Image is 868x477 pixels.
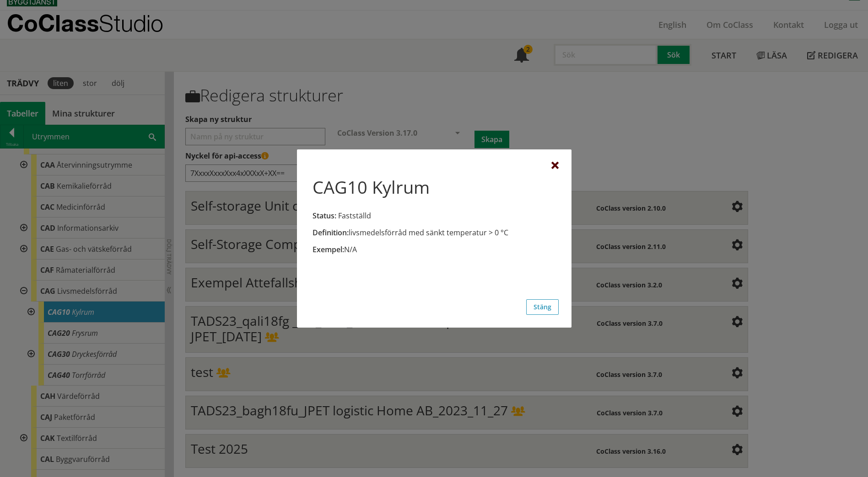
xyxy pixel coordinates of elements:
[338,211,371,221] span: Fastställd
[526,299,559,315] button: Stäng
[313,228,555,238] div: livsmedelsförråd med sänkt temperatur > 0 °C
[313,177,430,197] h1: CAG10 Kylrum
[313,244,344,254] span: Exempel:
[313,244,555,254] div: N/A
[313,211,336,221] span: Status:
[313,228,349,238] span: Definition:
